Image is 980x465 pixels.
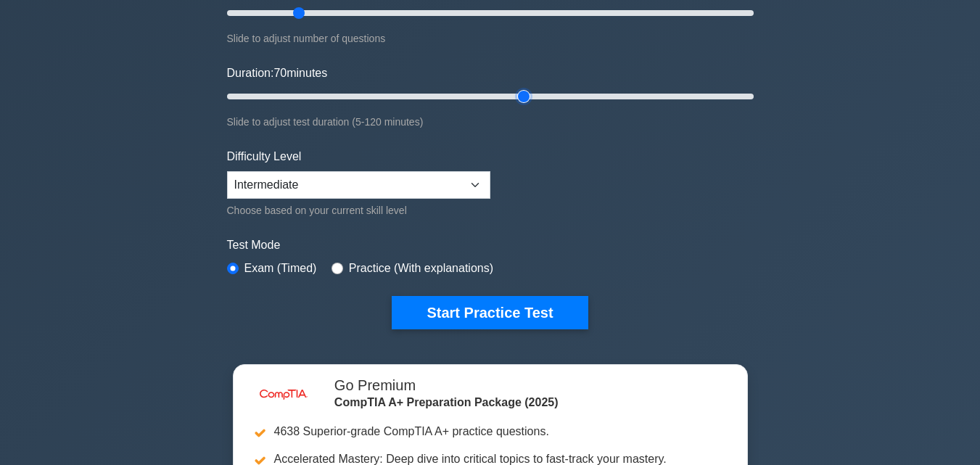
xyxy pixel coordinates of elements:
[244,260,317,277] label: Exam (Timed)
[227,65,328,82] label: Duration: minutes
[392,296,588,329] button: Start Practice Test
[273,67,287,79] span: 70
[227,113,754,131] div: Slide to adjust test duration (5-120 minutes)
[349,260,493,277] label: Practice (With explanations)
[227,236,754,254] label: Test Mode
[227,148,302,165] label: Difficulty Level
[227,202,490,219] div: Choose based on your current skill level
[227,30,754,47] div: Slide to adjust number of questions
